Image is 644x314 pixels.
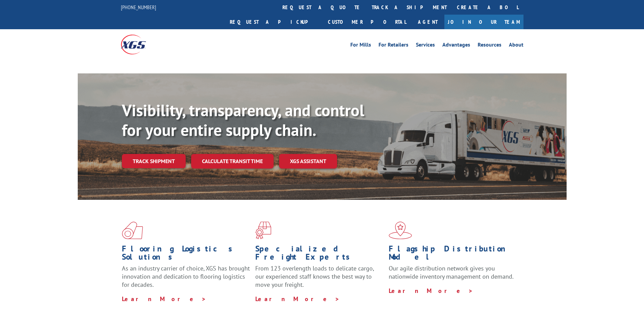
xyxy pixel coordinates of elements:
[389,245,517,264] h1: Flagship Distribution Model
[255,222,271,239] img: xgs-icon-focused-on-flooring-red
[191,154,274,169] a: Calculate transit time
[255,245,384,264] h1: Specialized Freight Experts
[122,245,250,264] h1: Flooring Logistics Solutions
[411,15,444,29] a: Agent
[255,264,384,295] p: From 123 overlength loads to delicate cargo, our experienced staff knows the best way to move you...
[279,154,337,169] a: XGS ASSISTANT
[255,295,340,303] a: Learn More >
[509,42,523,50] a: About
[389,264,514,280] span: Our agile distribution network gives you nationwide inventory management on demand.
[442,42,470,50] a: Advantages
[478,42,501,50] a: Resources
[122,154,186,168] a: Track shipment
[323,15,411,29] a: Customer Portal
[350,42,371,50] a: For Mills
[121,4,156,11] a: [PHONE_NUMBER]
[122,100,364,140] b: Visibility, transparency, and control for your entire supply chain.
[444,15,523,29] a: Join Our Team
[225,15,323,29] a: Request a pickup
[416,42,435,50] a: Services
[122,264,250,289] span: As an industry carrier of choice, XGS has brought innovation and dedication to flooring logistics...
[389,287,473,295] a: Learn More >
[379,42,408,50] a: For Retailers
[389,222,412,239] img: xgs-icon-flagship-distribution-model-red
[122,222,143,239] img: xgs-icon-total-supply-chain-intelligence-red
[122,295,206,303] a: Learn More >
